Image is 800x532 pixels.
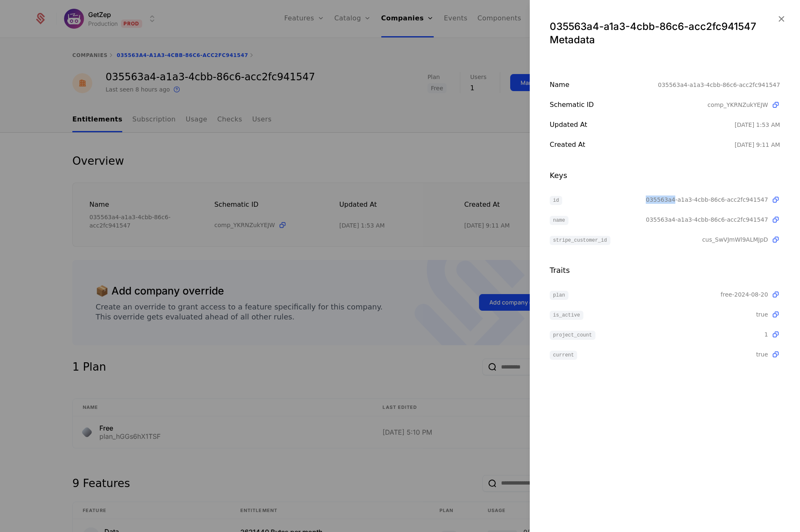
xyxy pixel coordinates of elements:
span: plan [550,291,568,300]
div: Traits [550,265,780,276]
div: Name [550,80,658,90]
div: 1/23/25, 9:11 AM [735,141,780,149]
span: 035563a4-a1a3-4cbb-86c6-acc2fc941547 [646,195,768,204]
span: true [756,310,768,319]
span: project_count [550,331,595,340]
span: is_active [550,311,583,320]
div: Updated at [550,120,735,130]
span: free-2024-08-20 [721,290,768,299]
div: 8/27/25, 1:53 AM [735,121,780,129]
span: 1 [764,330,768,339]
span: comp_YKRNZukYEJW [707,101,768,109]
span: id [550,196,562,205]
span: 035563a4-a1a3-4cbb-86c6-acc2fc941547 [646,215,768,224]
div: 035563a4-a1a3-4cbb-86c6-acc2fc941547 [658,80,780,90]
span: true [756,350,768,359]
span: stripe_customer_id [550,236,610,245]
div: Schematic ID [550,100,707,110]
div: 035563a4-a1a3-4cbb-86c6-acc2fc941547 Metadata [550,20,780,47]
div: Keys [550,170,780,181]
span: cus_SwVJmWl9ALMJpD [702,235,768,244]
span: current [550,351,577,360]
div: Created at [550,140,735,150]
span: name [550,216,568,225]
